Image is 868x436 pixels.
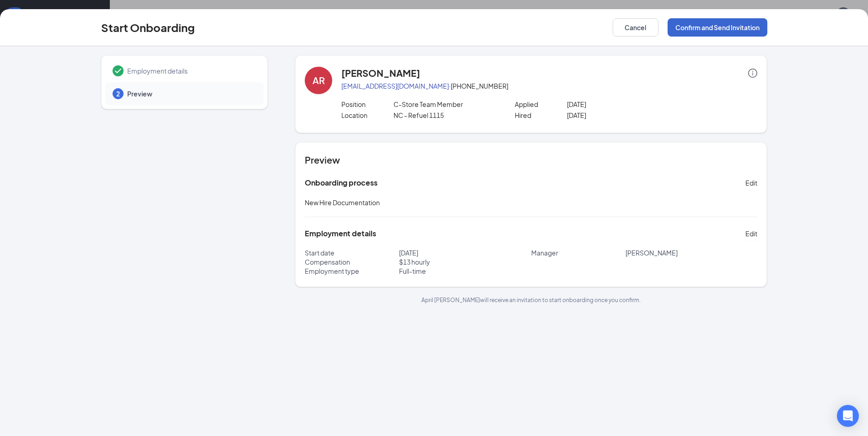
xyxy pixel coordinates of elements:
p: Start date [305,248,399,257]
h4: Preview [305,154,757,166]
p: · [PHONE_NUMBER] [341,81,757,90]
p: [DATE] [567,100,671,109]
h5: Employment details [305,229,376,239]
div: Open Intercom Messenger [837,405,859,427]
h5: Onboarding process [305,178,377,188]
p: C-Store Team Member [394,100,497,109]
h3: Start Onboarding [101,20,195,35]
a: [EMAIL_ADDRESS][DOMAIN_NAME] [341,82,449,90]
p: Location [341,111,394,120]
div: AR [313,74,325,87]
button: Edit [745,226,757,241]
p: Applied [515,100,567,109]
p: NC - Refuel 1115 [394,111,497,120]
h4: [PERSON_NAME] [341,67,420,80]
p: Compensation [305,257,399,266]
span: 2 [116,89,120,98]
svg: Checkmark [113,65,124,76]
span: Preview [127,89,254,98]
p: $ 13 hourly [399,257,531,266]
p: [PERSON_NAME] [625,248,758,257]
button: Cancel [613,18,658,37]
button: Confirm and Send Invitation [668,18,767,37]
p: [DATE] [399,248,531,257]
p: April [PERSON_NAME] will receive an invitation to start onboarding once you confirm. [295,296,767,304]
p: Hired [515,111,567,120]
p: Full-time [399,266,531,276]
span: Employment details [127,66,254,75]
p: Position [341,100,394,109]
span: New Hire Documentation [305,198,380,207]
span: Edit [745,229,757,238]
button: Edit [745,175,757,190]
span: info-circle [748,69,757,78]
p: Employment type [305,266,399,276]
p: Manager [531,248,625,257]
p: [DATE] [567,111,671,120]
span: Edit [745,178,757,187]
